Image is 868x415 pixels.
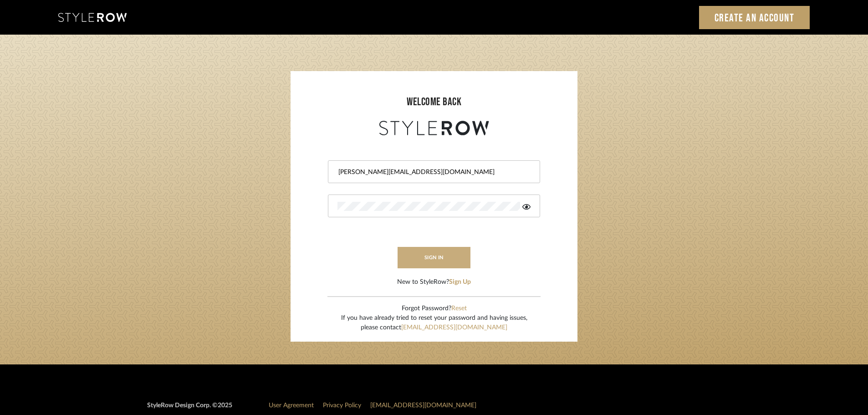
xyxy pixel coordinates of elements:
[699,6,810,29] a: Create an Account
[323,402,361,409] a: Privacy Policy
[300,94,568,110] div: welcome back
[269,402,314,409] a: User Agreement
[337,168,528,177] input: Email Address
[370,402,476,409] a: [EMAIL_ADDRESS][DOMAIN_NAME]
[401,324,507,331] a: [EMAIL_ADDRESS][DOMAIN_NAME]
[397,277,471,287] div: New to StyleRow?
[341,304,527,313] div: Forgot Password?
[341,313,527,333] div: If you have already tried to reset your password and having issues, please contact
[449,277,471,287] button: Sign Up
[398,247,470,268] button: sign in
[451,304,467,313] button: Reset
